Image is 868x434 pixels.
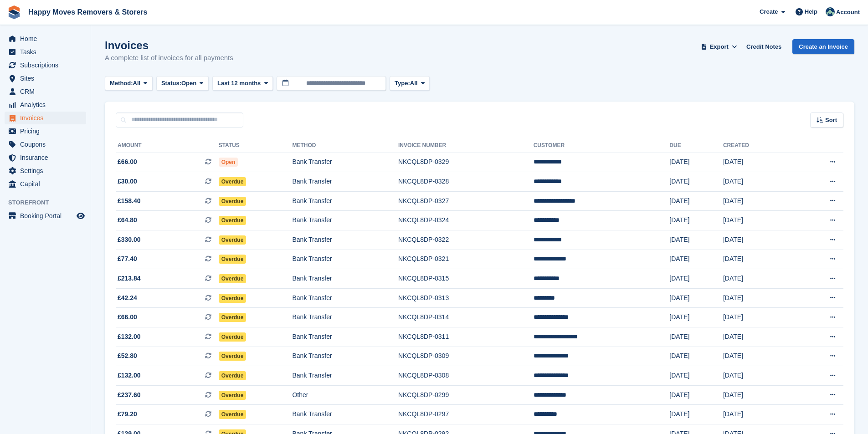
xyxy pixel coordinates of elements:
td: [DATE] [669,347,723,366]
td: Bank Transfer [292,327,398,347]
span: Status: [161,79,181,88]
td: NKCQL8DP-0321 [398,250,534,269]
td: Bank Transfer [292,269,398,289]
a: Preview store [75,210,86,221]
td: Bank Transfer [292,405,398,424]
span: Overdue [219,313,247,322]
a: menu [5,98,86,111]
td: [DATE] [723,347,792,366]
th: Customer [534,138,670,153]
th: Invoice Number [398,138,534,153]
span: Open [219,158,238,167]
span: Analytics [20,98,75,111]
span: All [410,79,418,88]
td: [DATE] [723,269,792,289]
a: menu [5,46,86,58]
td: Bank Transfer [292,230,398,250]
a: menu [5,138,86,151]
span: £77.40 [118,254,137,264]
td: Bank Transfer [292,250,398,269]
td: NKCQL8DP-0308 [398,366,534,386]
td: [DATE] [723,211,792,230]
td: [DATE] [669,288,723,308]
th: Created [723,138,792,153]
td: [DATE] [723,308,792,327]
button: Last 12 months [212,76,273,91]
span: Sites [20,72,75,85]
span: Overdue [219,332,247,342]
td: [DATE] [669,230,723,250]
span: Help [805,7,817,16]
a: menu [5,209,86,222]
td: [DATE] [669,269,723,289]
td: NKCQL8DP-0324 [398,211,534,230]
td: [DATE] [723,191,792,211]
span: Last 12 months [217,79,261,88]
td: NKCQL8DP-0311 [398,327,534,347]
td: Bank Transfer [292,191,398,211]
td: Bank Transfer [292,347,398,366]
span: £158.40 [118,196,141,206]
td: [DATE] [669,385,723,405]
span: Sort [825,116,837,125]
span: Settings [20,164,75,177]
span: Booking Portal [20,209,75,222]
td: Bank Transfer [292,153,398,172]
span: Create [760,7,778,16]
span: Overdue [219,274,247,283]
span: £79.20 [118,409,137,419]
a: menu [5,59,86,71]
span: £52.80 [118,351,137,361]
button: Method: All [105,76,153,91]
span: £132.00 [118,371,141,380]
td: [DATE] [669,191,723,211]
th: Method [292,138,398,153]
td: [DATE] [723,405,792,424]
a: menu [5,125,86,138]
td: NKCQL8DP-0322 [398,230,534,250]
span: Tasks [20,46,75,58]
span: Open [181,79,196,88]
a: Create an Invoice [792,39,854,54]
span: Capital [20,178,75,190]
td: Bank Transfer [292,288,398,308]
td: NKCQL8DP-0327 [398,191,534,211]
td: [DATE] [723,250,792,269]
button: Export [699,39,739,54]
h1: Invoices [105,39,233,51]
td: NKCQL8DP-0297 [398,405,534,424]
td: [DATE] [669,153,723,172]
a: menu [5,72,86,85]
td: [DATE] [723,153,792,172]
span: Invoices [20,112,75,124]
td: Bank Transfer [292,366,398,386]
span: All [133,79,141,88]
td: [DATE] [669,308,723,327]
span: Method: [110,79,133,88]
a: menu [5,151,86,164]
td: Bank Transfer [292,211,398,230]
span: Home [20,32,75,45]
button: Status: Open [156,76,209,91]
span: Overdue [219,352,247,361]
a: Credit Notes [743,39,785,54]
span: Account [836,8,860,17]
span: £237.60 [118,390,141,400]
td: Bank Transfer [292,308,398,327]
span: £66.00 [118,157,137,167]
td: [DATE] [669,405,723,424]
img: stora-icon-8386f47178a22dfd0bd8f6a31ec36ba5ce8667c1dd55bd0f319d3a0aa187defe.svg [7,5,21,19]
span: Pricing [20,125,75,138]
a: Happy Moves Removers & Storers [25,5,151,20]
td: Bank Transfer [292,172,398,192]
span: Insurance [20,151,75,164]
a: menu [5,32,86,45]
td: Other [292,385,398,405]
span: Overdue [219,235,247,245]
td: [DATE] [669,366,723,386]
td: [DATE] [669,211,723,230]
span: Overdue [219,410,247,419]
td: [DATE] [723,230,792,250]
button: Type: All [390,76,430,91]
span: Overdue [219,294,247,303]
